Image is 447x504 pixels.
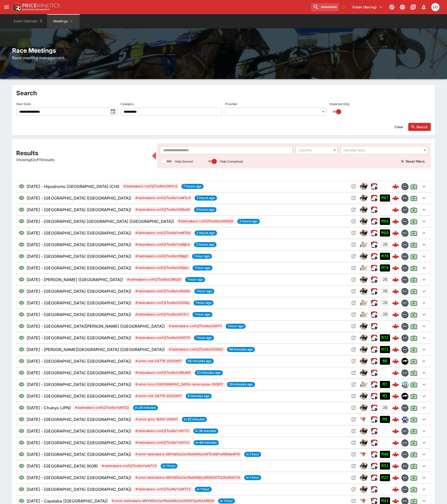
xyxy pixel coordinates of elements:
h2: Search [16,89,431,97]
img: horse_racing.png [360,404,368,412]
img: racing.png [370,276,378,284]
div: betmakers [401,323,408,330]
p: Hide Started [175,159,193,164]
img: hrnz.png [401,381,408,388]
div: ParallelRacing Handler [370,311,378,319]
span: 1 hour ago [194,289,214,294]
img: betmakers.png [401,335,408,341]
div: ParallelRacing Handler [370,252,378,260]
img: horse_racing.png [360,439,368,447]
h6: [DATE] - [PERSON_NAME] ([GEOGRAPHIC_DATA]) [27,277,123,283]
img: betmakers.png [401,218,408,225]
img: logo-cerberus--red.svg [392,276,399,283]
svg: Live [410,276,417,283]
div: ParallelRacing Handler [370,299,378,307]
div: betmakers [401,299,408,306]
button: Open Meeting [349,392,358,400]
div: betmakers [401,264,408,272]
img: betmakers.png [401,195,408,201]
img: racing.png [370,415,378,423]
img: horse_racing.png [360,182,368,190]
span: 1 hour ago [226,324,246,329]
img: logo-cerberus--red.svg [392,253,399,260]
svg: Live [410,264,417,272]
button: Open Meeting [349,276,358,284]
div: Imported to Jetbet as OPEN [380,195,390,202]
button: Open Meeting [349,334,358,342]
button: Connected to PK [387,3,396,12]
button: Meetings [47,14,80,28]
div: Jetbet not yet mapped [380,276,390,283]
img: racing.png [370,229,378,237]
img: logo-cerberus--red.svg [392,195,399,202]
span: # betmakers-cmFjZToxNzU0ODY5 [133,335,192,340]
span: # betmakers-cmFjZToxNzU3MzQ1 [125,277,183,282]
img: logo-cerberus--red.svg [392,288,399,295]
div: horse_racing [360,322,368,330]
img: horse_racing.png [360,345,368,354]
button: Select Tenant [349,3,386,11]
svg: Live [410,334,417,341]
h6: [DATE] - [GEOGRAPHIC_DATA] ([GEOGRAPHIC_DATA]) [27,242,131,248]
img: logo-cerberus--red.svg [392,358,399,365]
svg: Live [410,206,417,213]
img: PriceKinetics Logo [11,2,21,12]
div: horse_racing [360,287,368,295]
img: betmakers.png [401,265,408,271]
img: logo-cerberus--red.svg [392,334,399,341]
p: Imported Only [329,102,350,106]
svg: Visible [18,242,25,248]
img: horse_racing.png [360,276,368,284]
img: greyhound_racing.png [360,415,368,423]
button: Open Meeting [349,287,358,295]
img: horse_racing.png [360,357,368,365]
svg: Visible [18,277,25,283]
div: Imported to Jetbet as OPEN [380,218,390,225]
button: Clear [392,123,406,131]
img: betmakers.png [401,370,408,376]
h6: [DATE] - [GEOGRAPHIC_DATA] ([GEOGRAPHIC_DATA]) [27,207,131,213]
svg: Visible [18,230,25,236]
img: logo-cerberus--red.svg [392,323,399,330]
img: betmakers.png [401,323,408,329]
span: 7 hours ago [181,184,204,189]
button: Open Meeting [349,322,358,330]
h6: [DATE] - [GEOGRAPHIC_DATA] ([GEOGRAPHIC_DATA]) [27,230,131,236]
h2: Race Meetings [12,47,435,54]
button: Toggle light/dark mode [398,3,407,12]
svg: Visible [18,323,25,329]
span: # betmakers-cmFjZToxNzU4NjAx [133,265,190,270]
div: ParallelRacing Handler [370,287,378,295]
div: betmakers [401,183,408,190]
span: 2 hours ago [195,230,217,236]
img: nztr.png [401,393,408,399]
span: # betmakers-cmFjZToxNzYwMTc4 [133,196,192,201]
img: betmakers.png [401,253,408,260]
img: logo-cerberus--red.svg [392,381,399,388]
div: harness_racing [360,311,368,319]
button: Open Meeting [349,182,358,190]
img: logo-cerberus--red.svg [392,229,399,237]
img: greyhound_racing.png [360,450,368,458]
span: # betmakers-cmFjZToxNzU5NTc0 [122,184,179,189]
p: Category [121,102,134,106]
div: ParallelRacing Handler [370,241,378,249]
img: betmakers.png [401,300,408,306]
img: racing.png [370,345,378,354]
button: Documentation [409,3,418,12]
img: horse_racing.png [360,287,368,295]
div: betmakers [401,195,408,202]
div: Jetbet not yet mapped [380,299,390,306]
button: Open Meeting [349,485,358,493]
img: logo-cerberus--red.svg [392,346,399,353]
h6: [DATE] - [GEOGRAPHIC_DATA] [GEOGRAPHIC_DATA] ([GEOGRAPHIC_DATA]) [27,218,174,224]
p: Showing 62 of 118 results [16,157,149,162]
img: harness_racing.png [360,264,368,272]
img: horse_racing.png [360,206,368,214]
div: No Jetbet [380,206,390,213]
div: Daniel Olerenshaw [431,3,439,11]
svg: Live [410,288,417,295]
button: Open Meeting [349,345,358,354]
h6: [DATE] - [GEOGRAPHIC_DATA][PERSON_NAME] ([GEOGRAPHIC_DATA]) [27,323,165,329]
img: harness_racing.png [360,241,368,249]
